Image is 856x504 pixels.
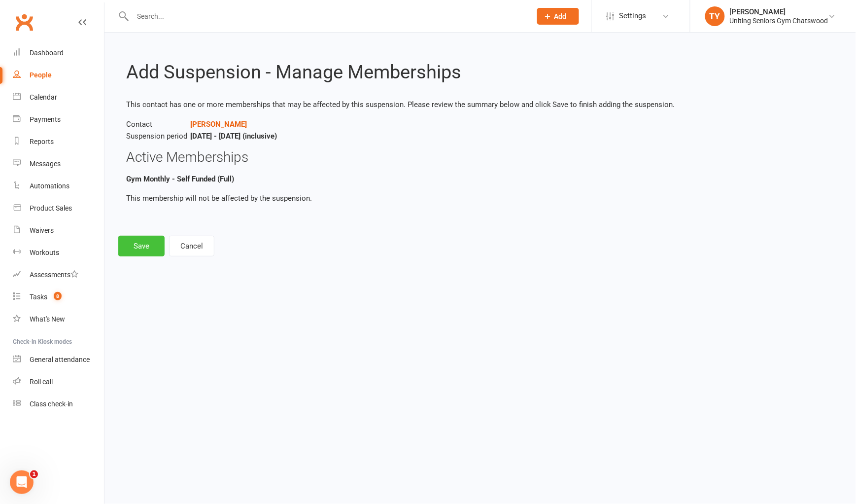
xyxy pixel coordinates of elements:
button: Add [537,8,579,25]
a: Roll call [13,371,104,393]
div: Automations [30,182,69,190]
strong: [DATE] - [DATE] (inclusive) [190,132,277,141]
div: Tasks [30,293,47,301]
a: Waivers [13,219,104,242]
b: Gym Monthly - Self Funded (Full) [126,175,234,183]
a: [PERSON_NAME] [190,120,247,129]
div: Workouts [30,249,59,256]
span: Add [554,12,567,20]
div: People [30,71,52,79]
div: Payments [30,115,61,123]
a: Product Sales [13,197,104,219]
p: This contact has one or more memberships that may be affected by this suspension. Please review t... [126,99,834,110]
a: Dashboard [13,42,104,64]
div: Messages [30,160,61,168]
span: 8 [54,292,62,300]
a: Payments [13,108,104,131]
a: What's New [13,308,104,330]
div: General attendance [30,356,90,363]
button: Save [118,236,165,256]
input: Search... [130,9,524,23]
span: 1 [30,470,38,478]
a: Clubworx [12,10,36,35]
div: Calendar [30,93,57,101]
a: Automations [13,175,104,197]
div: Product Sales [30,204,72,212]
h2: Add Suspension - Manage Memberships [126,62,834,83]
a: Assessments [13,264,104,286]
a: Messages [13,153,104,175]
p: This membership will not be affected by the suspension. [126,192,834,204]
a: Reports [13,131,104,153]
div: TY [705,6,725,26]
a: Workouts [13,242,104,264]
a: Calendar [13,86,104,108]
div: Reports [30,138,54,145]
h3: Active Memberships [126,150,834,165]
span: Contact [126,118,190,130]
iframe: Intercom live chat [10,470,34,494]
a: Tasks 8 [13,286,104,308]
div: Uniting Seniors Gym Chatswood [730,16,828,25]
div: Waivers [30,226,54,234]
div: [PERSON_NAME] [730,7,828,16]
a: People [13,64,104,86]
div: Assessments [30,271,78,279]
div: Roll call [30,378,53,386]
div: Dashboard [30,49,64,57]
a: General attendance kiosk mode [13,349,104,371]
button: Cancel [169,236,214,256]
span: Suspension period [126,130,190,142]
div: What's New [30,315,65,323]
a: Class kiosk mode [13,393,104,415]
div: Class check-in [30,400,73,408]
span: Settings [619,5,647,27]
